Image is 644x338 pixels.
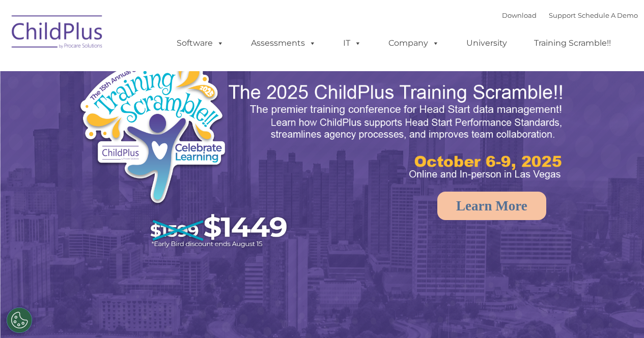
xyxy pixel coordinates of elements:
img: ChildPlus by Procare Solutions [7,8,108,59]
a: IT [333,33,372,53]
button: Cookies Settings [7,308,32,333]
a: Learn More [437,192,546,220]
a: Training Scramble!! [524,33,621,53]
a: Schedule A Demo [578,11,638,19]
font: | [502,11,638,19]
a: Software [166,33,234,53]
a: Assessments [241,33,326,53]
a: University [456,33,517,53]
a: Company [378,33,450,53]
a: Support [549,11,576,19]
a: Download [502,11,537,19]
